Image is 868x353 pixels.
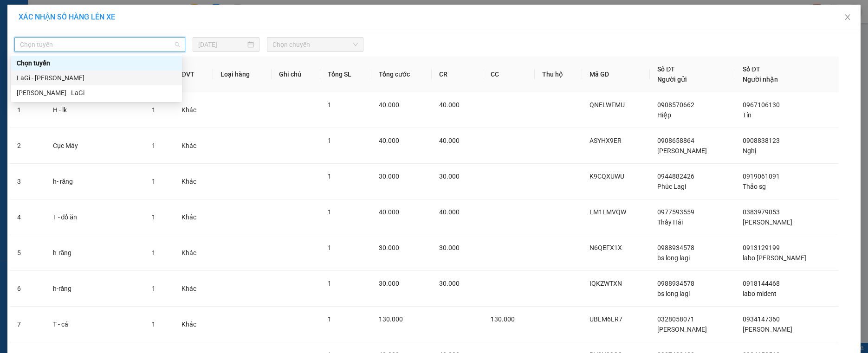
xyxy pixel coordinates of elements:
[152,285,155,292] span: 1
[657,111,671,119] span: Hiệp
[379,208,399,216] span: 40.000
[535,57,582,92] th: Thu hộ
[213,57,271,92] th: Loại hàng
[743,65,760,73] span: Số ĐT
[657,173,694,180] span: 0944882426
[45,128,145,164] td: Cục Máy
[743,244,780,251] span: 0913129199
[589,280,622,287] span: IQKZWTXN
[272,57,321,92] th: Ghi chú
[5,51,11,58] span: environment
[379,137,399,144] span: 40.000
[328,173,331,180] span: 1
[10,57,45,92] th: STT
[657,137,694,144] span: 0908658864
[152,178,155,185] span: 1
[439,280,460,287] span: 30.000
[589,244,622,251] span: N6QEFX1X
[45,92,145,128] td: H - lk
[743,254,806,262] span: labo [PERSON_NAME]
[10,92,45,128] td: 1
[10,307,45,342] td: 7
[379,101,399,109] span: 40.000
[589,208,626,216] span: LM1LMVQW
[657,218,683,226] span: Thầy Hải
[379,244,399,251] span: 30.000
[5,51,54,79] b: 21 [PERSON_NAME] P10 Q10
[657,326,707,333] span: [PERSON_NAME]
[743,147,756,154] span: Nghị
[743,290,777,297] span: labo mident
[11,85,182,100] div: Hồ Chí Minh - LaGi
[5,5,37,37] img: logo.jpg
[45,271,145,307] td: h-răng
[328,280,331,287] span: 1
[152,321,155,328] span: 1
[64,51,121,69] b: 33 Bác Ái, P Phước Hội, TX Lagi
[743,183,766,190] span: Thảo sg
[328,244,331,251] span: 1
[743,218,792,226] span: [PERSON_NAME]
[174,92,213,128] td: Khác
[45,307,145,342] td: T - cá
[657,65,675,73] span: Số ĐT
[439,101,460,109] span: 40.000
[17,88,176,98] div: [PERSON_NAME] - LaGi
[328,315,331,323] span: 1
[657,254,690,262] span: bs long lagi
[379,315,403,323] span: 130.000
[5,5,135,22] li: Mỹ Loan
[589,173,624,180] span: K9CQXUWU
[483,57,535,92] th: CC
[10,128,45,164] td: 2
[743,76,778,83] span: Người nhận
[657,290,690,297] span: bs long lagi
[743,326,792,333] span: [PERSON_NAME]
[152,106,155,114] span: 1
[17,58,176,68] div: Chọn tuyến
[743,101,780,109] span: 0967106130
[17,73,176,83] div: LaGi - [PERSON_NAME]
[320,57,371,92] th: Tổng SL
[657,147,707,154] span: [PERSON_NAME]
[174,307,213,342] td: Khác
[743,280,780,287] span: 0918144468
[174,57,213,92] th: ĐVT
[174,271,213,307] td: Khác
[64,51,71,58] span: environment
[20,38,180,51] span: Chọn tuyến
[19,13,115,21] span: XÁC NHẬN SỐ HÀNG LÊN XE
[174,164,213,199] td: Khác
[439,244,460,251] span: 30.000
[379,280,399,287] span: 30.000
[10,199,45,235] td: 4
[11,71,182,85] div: LaGi - Hồ Chí Minh
[174,128,213,164] td: Khác
[657,315,694,323] span: 0328058071
[582,57,650,92] th: Mã GD
[589,101,625,109] span: QNELWFMU
[589,315,622,323] span: UBLM6LR7
[152,249,155,257] span: 1
[439,173,460,180] span: 30.000
[152,142,155,149] span: 1
[174,235,213,271] td: Khác
[45,199,145,235] td: T - đồ ăn
[45,235,145,271] td: h-răng
[743,315,780,323] span: 0934147360
[657,76,687,83] span: Người gửi
[743,208,780,216] span: 0383979053
[743,173,780,180] span: 0919061091
[657,208,694,216] span: 0977593559
[371,57,432,92] th: Tổng cước
[198,39,246,50] input: 11/08/2025
[152,213,155,221] span: 1
[743,111,751,119] span: Tín
[174,199,213,235] td: Khác
[328,137,331,144] span: 1
[432,57,483,92] th: CR
[439,137,460,144] span: 40.000
[743,137,780,144] span: 0908838123
[379,173,399,180] span: 30.000
[589,137,622,144] span: ASYHX9ER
